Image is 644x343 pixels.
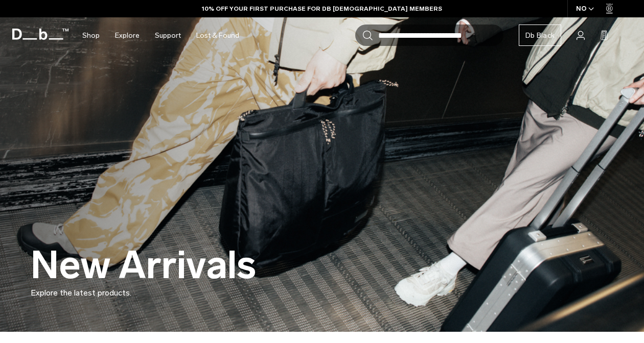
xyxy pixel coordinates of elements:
[155,17,181,54] a: Support
[75,17,247,54] nav: Main Navigation
[202,4,442,13] a: 10% OFF YOUR FIRST PURCHASE FOR DB [DEMOGRAPHIC_DATA] MEMBERS
[82,17,100,54] a: Shop
[115,17,140,54] a: Explore
[31,287,613,299] p: Explore the latest products.
[519,24,561,46] a: Db Black
[31,244,256,287] h1: New Arrivals
[196,17,239,54] a: Lost & Found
